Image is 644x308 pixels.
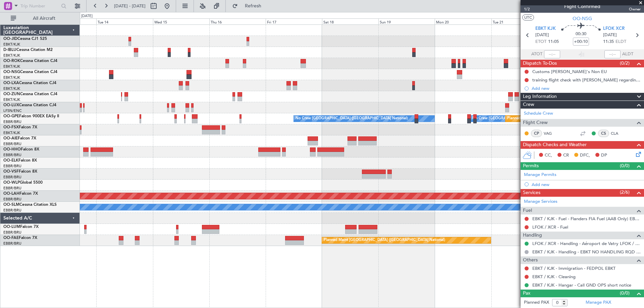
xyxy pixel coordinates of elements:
span: (0/0) [620,162,630,169]
span: OO-FSX [3,125,19,129]
span: All Aircraft [17,16,71,21]
a: EBBR/BRU [3,141,21,146]
a: OO-LAHFalcon 7X [3,192,38,196]
a: Manage Services [524,198,557,205]
a: EBKT/KJK [3,130,20,135]
a: EBBR/BRU [3,208,21,213]
div: Tue 21 [491,18,548,24]
a: EBBR/BRU [3,230,21,235]
a: EBKT / KJK - Fuel - Flanders FIA Fuel (AAB Only) EBKT / KJK [532,216,641,222]
input: --:-- [544,50,560,58]
span: ALDT [622,51,633,58]
span: Others [523,256,538,264]
a: D-IBLUCessna Citation M2 [3,48,53,52]
a: EBKT / KJK - Handling - EBKT NO HANDLING RQD FOR CJ [532,249,641,255]
span: Crew [523,101,534,109]
div: Add new [532,85,641,91]
span: OO-FAE [3,236,19,240]
span: OO-ROK [3,59,20,63]
a: EBBR/BRU [3,186,21,191]
a: OO-GPEFalcon 900EX EASy II [3,114,59,118]
span: CC, [545,152,552,159]
a: OO-LXACessna Citation CJ4 [3,81,56,85]
span: 1/2 [524,6,540,12]
span: (0/2) [620,60,630,67]
a: OO-WLPGlobal 5500 [3,181,43,185]
div: Tue 14 [96,18,153,24]
span: OO-WLP [3,181,20,185]
a: OO-FSXFalcon 7X [3,125,37,129]
span: 11:35 [603,39,614,45]
button: UTC [522,14,534,20]
span: (2/6) [620,189,630,196]
span: D-IBLU [3,48,16,52]
a: EBBR/BRU [3,152,21,158]
span: ETOT [535,39,546,45]
div: Wed 15 [153,18,209,24]
a: CLA [611,130,626,136]
a: EBKT/KJK [3,97,20,102]
a: EBKT / KJK - Cleaning [532,274,576,280]
div: Planned Maint [GEOGRAPHIC_DATA] ([GEOGRAPHIC_DATA] National) [324,235,445,245]
a: OO-FAEFalcon 7X [3,236,37,240]
span: [DATE] [535,32,549,39]
a: LFOK / XCR - Handling - Aéroport de Vatry LFOK / XCR [532,241,641,246]
button: Refresh [229,1,269,11]
a: OO-ZUNCessna Citation CJ4 [3,92,57,96]
div: Sat 18 [322,18,378,24]
span: [DATE] [603,32,617,39]
span: DFC, [580,152,590,159]
span: OO-ZUN [3,92,20,96]
span: DP [601,152,607,159]
a: OO-SLMCessna Citation XLS [3,203,57,207]
div: Sun 19 [378,18,435,24]
span: LFOK XCR [603,25,625,32]
span: OO-SLM [3,203,19,207]
a: VAG [544,130,559,136]
div: Planned Maint Nurnberg [507,114,549,124]
span: 00:30 [576,31,586,38]
label: Planned PAX [524,299,549,306]
a: EBKT/KJK [3,42,20,47]
a: LFSN/ENC [3,108,22,113]
span: [DATE] - [DATE] [114,3,146,9]
a: EBBR/BRU [3,241,21,246]
a: Schedule Crew [524,110,553,117]
div: No Crew [GEOGRAPHIC_DATA] ([GEOGRAPHIC_DATA] National) [296,114,408,124]
a: OO-NSGCessna Citation CJ4 [3,70,57,74]
span: Dispatch Checks and Weather [523,141,587,149]
span: Permits [523,162,539,170]
input: Trip Number [20,1,59,11]
span: Fuel [523,207,532,214]
span: OO-LXA [3,81,19,85]
span: Refresh [239,4,267,8]
span: Services [523,189,540,197]
span: OO-AIE [3,136,18,140]
span: ATOT [531,51,542,58]
span: Leg Information [523,93,557,101]
a: EBKT/KJK [3,64,20,69]
a: OO-AIEFalcon 7X [3,136,36,140]
a: OO-ELKFalcon 8X [3,159,37,163]
span: Handling [523,232,542,239]
a: OO-ROKCessna Citation CJ4 [3,59,57,63]
div: Thu 16 [209,18,266,24]
div: No Crew [GEOGRAPHIC_DATA] ([GEOGRAPHIC_DATA] National) [472,114,585,124]
span: Pax [523,290,530,297]
div: Mon 20 [435,18,491,24]
span: OO-JID [3,37,17,41]
a: Manage Permits [524,172,556,178]
a: OO-VSFFalcon 8X [3,170,37,174]
a: EBBR/BRU [3,175,21,180]
a: LFOK / XCR - Fuel [532,224,568,230]
a: EBKT/KJK [3,53,20,58]
a: EBKT/KJK [3,75,20,80]
span: (0/0) [620,290,630,297]
span: OO-LUM [3,225,20,229]
span: Flight Crew [523,119,548,127]
span: OO-GPE [3,114,19,118]
div: training flight check with [PERSON_NAME] regarding the FPL [532,77,641,83]
span: Dispatch To-Dos [523,60,557,67]
a: EBBR/BRU [3,119,21,124]
a: EBKT/KJK [3,86,20,91]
